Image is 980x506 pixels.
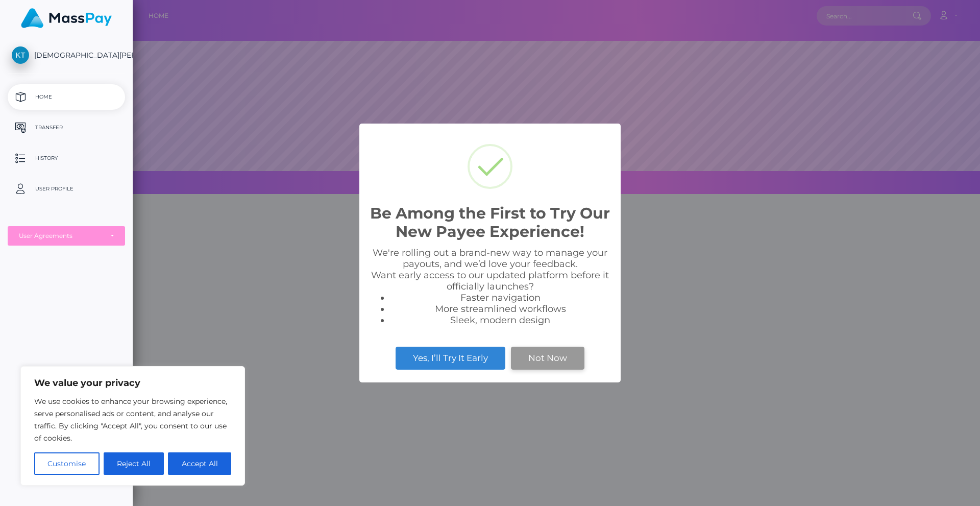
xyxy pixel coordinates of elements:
[19,232,103,240] div: User Agreements
[104,452,164,475] button: Reject All
[12,181,121,197] p: User Profile
[12,89,121,105] p: Home
[168,452,231,475] button: Accept All
[390,292,610,303] li: Faster navigation
[12,120,121,135] p: Transfer
[396,347,505,369] button: Yes, I’ll Try It Early
[8,226,125,246] button: User Agreements
[34,452,100,475] button: Customise
[511,347,584,369] button: Not Now
[370,247,610,326] div: We're rolling out a brand-new way to manage your payouts, and we’d love your feedback. Want early...
[8,51,125,60] span: [DEMOGRAPHIC_DATA][PERSON_NAME]
[370,204,610,241] h2: Be Among the First to Try Our New Payee Experience!
[21,8,112,28] img: MassPay
[20,366,245,486] div: We value your privacy
[390,303,610,315] li: More streamlined workflows
[390,315,610,326] li: Sleek, modern design
[34,377,231,389] p: We value your privacy
[12,151,121,166] p: History
[34,395,231,444] p: We use cookies to enhance your browsing experience, serve personalised ads or content, and analys...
